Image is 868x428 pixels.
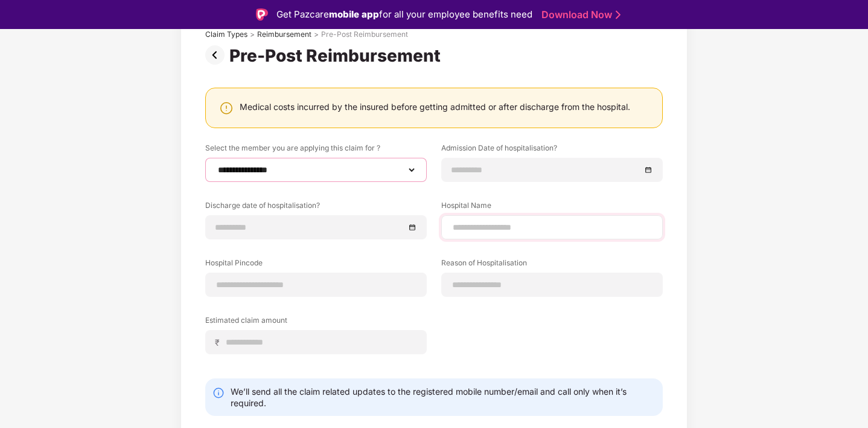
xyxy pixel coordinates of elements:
[616,8,621,21] img: Stroke
[205,45,229,65] img: svg+xml;base64,PHN2ZyBpZD0iUHJldi0zMngzMiIgeG1sbnM9Imh0dHA6Ly93d3cudzMub3JnLzIwMDAvc3ZnIiB3aWR0aD...
[205,258,427,273] label: Hospital Pincode
[205,143,427,158] label: Select the member you are applying this claim for ?
[276,7,532,22] div: Get Pazcare for all your employee benefits need
[229,45,445,66] div: Pre-Post Reimbursement
[329,8,379,20] strong: mobile app
[441,200,663,215] label: Hospital Name
[205,200,427,215] label: Discharge date of hospitalisation?
[256,8,268,21] img: Logo
[541,8,617,21] a: Download Now
[314,30,319,39] div: >
[231,386,656,409] div: We’ll send all the claim related updates to the registered mobile number/email and call only when...
[205,30,247,39] div: Claim Types
[321,30,408,39] div: Pre-Post Reimbursement
[257,30,311,39] div: Reimbursement
[205,315,427,330] label: Estimated claim amount
[219,101,234,115] img: svg+xml;base64,PHN2ZyBpZD0iV2FybmluZ18tXzI0eDI0IiBkYXRhLW5hbWU9Ildhcm5pbmcgLSAyNHgyNCIgeG1sbnM9Im...
[441,258,663,273] label: Reason of Hospitalisation
[240,101,630,112] div: Medical costs incurred by the insured before getting admitted or after discharge from the hospital.
[212,387,225,399] img: svg+xml;base64,PHN2ZyBpZD0iSW5mby0yMHgyMCIgeG1sbnM9Imh0dHA6Ly93d3cudzMub3JnLzIwMDAvc3ZnIiB3aWR0aD...
[441,143,663,158] label: Admission Date of hospitalisation?
[250,30,255,39] div: >
[215,337,225,348] span: ₹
